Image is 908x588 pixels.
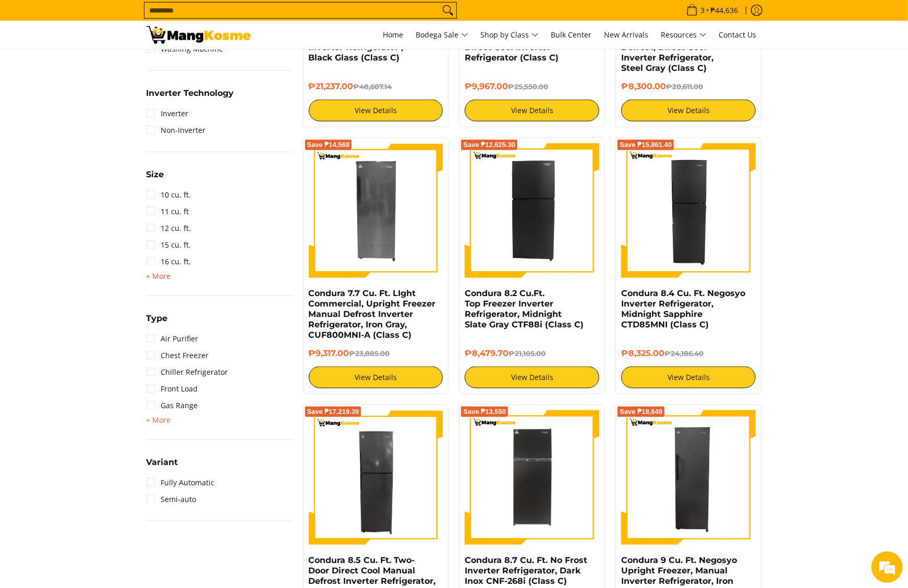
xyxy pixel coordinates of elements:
span: Inverter Technology [147,89,234,97]
del: ₱21,105.00 [509,349,546,358]
a: Semi-auto [147,491,197,508]
span: We're online! [60,131,144,237]
span: Save ₱18,649 [620,409,662,415]
a: View Details [309,366,443,388]
a: New Arrivals [599,21,654,49]
a: 12 cu. ft. [147,220,191,237]
span: Save ₱14,568 [307,142,350,148]
del: ₱48,607.14 [354,82,392,91]
span: Shop by Class [481,29,539,42]
span: + More [147,416,171,424]
a: Condura 8.4 Cu. Ft. Negosyo Inverter Refrigerator, Midnight Sapphire CTD85MNI (Class C) [621,288,745,329]
a: 15 cu. ft. [147,237,191,253]
a: Condura 7.7 Cu. Ft. LIght Commercial, Upright Freezer Manual Defrost Inverter Refrigerator, Iron ... [309,288,436,340]
span: Save ₱13,550 [463,409,506,415]
span: New Arrivals [604,30,649,40]
a: 16 cu. ft. [147,253,191,270]
img: Condura 9 Cu. Ft. Negosyo Upright Freezer, Manual Inverter Refrigerator, Iron Gray, CUF1000MNI-A ... [621,410,756,545]
a: Contact Us [714,21,762,49]
img: Condura 8.7 Cu. Ft. No Frost Inverter Refrigerator, Dark Inox CNF-268i (Class C) [465,412,599,543]
span: Resources [661,29,707,42]
span: Size [147,170,164,179]
a: View Details [621,100,756,121]
button: Search [440,3,456,18]
del: ₱24,186.40 [664,349,704,358]
a: 11 cu. ft [147,203,189,220]
a: 10 cu. ft. [147,187,191,203]
a: Inverter [147,105,189,122]
a: Air Purifier [147,330,199,347]
summary: Open [147,314,168,330]
a: Non-Inverter [147,122,206,139]
summary: Open [147,270,171,283]
span: Save ₱17,219.39 [307,409,359,415]
a: Gas Range [147,397,198,414]
h6: ₱8,325.00 [621,348,756,359]
a: Home [378,21,409,49]
a: Condura 8.2 Cu.Ft. Top Freezer Inverter Refrigerator, Midnight Slate Gray CTF88i (Class C) [465,288,584,329]
img: Condura 7.7 Cu. Ft. LIght Commercial, Upright Freezer Manual Defrost Inverter Refrigerator, Iron ... [309,143,443,278]
span: Home [383,30,404,40]
img: Condura 8.2 Cu.Ft. Top Freezer Inverter Refrigerator, Midnight Slate Gray CTF88i (Class C) [465,143,599,278]
summary: Open [147,170,164,187]
span: Contact Us [719,30,757,40]
a: View Details [621,366,756,388]
a: View Details [465,100,599,121]
div: Minimize live chat window [171,5,196,30]
span: + More [147,272,171,280]
del: ₱23,885.00 [349,349,390,358]
a: Condura 8.7 Cu. Ft. No Frost Inverter Refrigerator, Dark Inox CNF-268i (Class C) [465,555,587,586]
summary: Open [147,89,234,105]
div: Chat with us now [54,58,175,72]
span: Type [147,314,168,323]
textarea: Type your message and hit 'Enter' [5,285,199,321]
summary: Open [147,414,171,426]
a: Front Load [147,381,198,397]
span: Bodega Sale [416,29,468,42]
a: Chiller Refrigerator [147,364,228,381]
img: Condura 8.5 Cu. Ft. Two-Door Direct Cool Manual Defrost Inverter Refrigerator, CTD800MNI-A (Class C) [309,410,443,545]
span: Variant [147,458,178,467]
span: Save ₱12,625.30 [463,142,515,148]
span: 3 [699,7,707,14]
span: Bulk Center [551,30,592,40]
a: Chest Freezer [147,347,209,364]
summary: Open [147,458,178,474]
h6: ₱9,317.00 [309,348,443,359]
del: ₱20,611.00 [666,82,703,91]
nav: Main Menu [261,21,762,49]
img: Condura 8.4 Cu. Ft. Negosyo Inverter Refrigerator, Midnight Sapphire CTD85MNI (Class C) [621,143,756,278]
a: Bulk Center [546,21,597,49]
a: Shop by Class [476,21,544,49]
h6: ₱9,967.00 [465,81,599,92]
a: View Details [465,366,599,388]
h6: ₱8,300.00 [621,81,756,92]
h6: ₱21,237.00 [309,81,443,92]
span: • [683,5,742,16]
img: Class C Home &amp; Business Appliances: Up to 70% Off l Mang Kosme [147,26,251,44]
span: ₱44,636 [709,7,740,14]
a: Fully Automatic [147,474,215,491]
a: Bodega Sale [411,21,474,49]
del: ₱25,550.00 [508,82,548,91]
a: View Details [309,100,443,121]
a: Resources [656,21,712,49]
span: Save ₱15,861.40 [620,142,672,148]
h6: ₱8,479.70 [465,348,599,359]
